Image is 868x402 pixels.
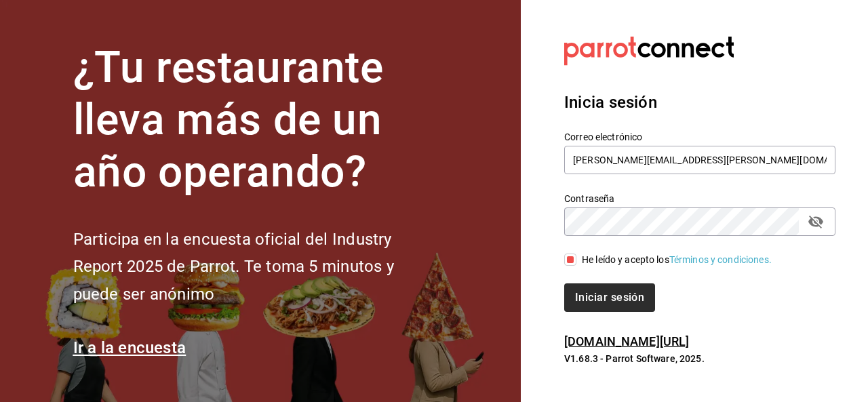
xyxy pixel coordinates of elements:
h2: Participa en la encuesta oficial del Industry Report 2025 de Parrot. Te toma 5 minutos y puede se... [73,226,439,308]
p: V1.68.3 - Parrot Software, 2025. [564,352,835,365]
h3: Inicia sesión [564,90,835,115]
button: Iniciar sesión [564,283,655,312]
div: He leído y acepto los [582,253,772,267]
label: Correo electrónico [564,132,835,142]
button: passwordField [804,210,827,233]
label: Contraseña [564,194,835,203]
a: Ir a la encuesta [73,338,186,357]
input: Ingresa tu correo electrónico [564,146,835,174]
a: Términos y condiciones. [669,254,772,265]
a: [DOMAIN_NAME][URL] [564,334,689,348]
h1: ¿Tu restaurante lleva más de un año operando? [73,42,439,198]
